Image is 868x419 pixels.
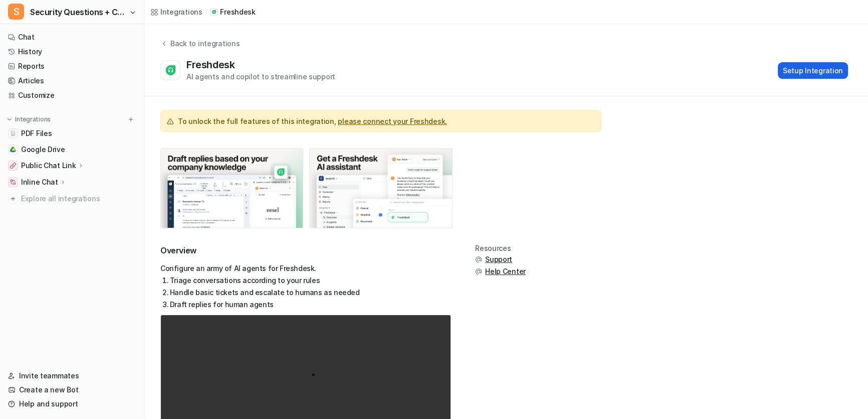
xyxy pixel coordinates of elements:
a: Create a new Bot [4,383,140,397]
img: PDF Files [10,130,16,136]
li: Handle basic tickets and escalate to humans as needed [162,287,451,299]
a: Articles [4,74,140,88]
button: Setup Integration [778,62,848,79]
img: Public Chat Link [10,163,16,169]
div: Freshdesk [186,59,239,71]
div: Back to integrations [167,38,240,49]
a: Reports [4,59,140,73]
img: expand menu [6,116,13,123]
span: Explore all integrations [21,191,136,207]
button: Back to integrations [160,38,240,59]
a: Help and support [4,397,140,411]
div: AI agents and copilot to streamline support [186,71,335,82]
li: Triage conversations according to your rules [162,274,451,287]
div: Resources [475,244,526,252]
a: PDF FilesPDF Files [4,126,140,141]
span: Help Center [485,266,526,276]
span: Security Questions + CSA for eesel [30,5,127,19]
button: Integrations [4,114,54,124]
a: Freshdesk [210,7,255,17]
a: Explore all integrations [4,192,140,206]
a: Integrations [150,7,202,17]
button: Help Center [475,266,526,276]
img: support.svg [475,256,482,263]
p: Public Chat Link [21,161,76,171]
p: Integrations [15,115,51,123]
h2: Overview [160,244,451,256]
img: support.svg [475,268,482,275]
li: Draft replies for human agents [162,299,451,311]
span: To unlock the full features of this integration, [178,116,447,126]
a: Customize [4,88,140,102]
div: Configure an army of AI agents for Freshdesk. [160,262,451,311]
div: Integrations [160,7,202,17]
p: Freshdesk [220,7,255,17]
img: Inline Chat [10,179,16,185]
p: Inline Chat [21,177,58,187]
img: Google Drive [10,147,16,153]
a: Invite teammates [4,369,140,383]
a: History [4,45,140,59]
a: Chat [4,30,140,44]
span: PDF Files [21,128,52,138]
img: explore all integrations [8,194,18,204]
button: Support [475,254,526,264]
span: Support [485,254,512,264]
span: Google Drive [21,145,65,155]
span: S [8,4,24,20]
a: please connect your Freshdesk. [338,117,447,125]
span: / [205,8,207,17]
img: menu_add.svg [127,116,134,123]
a: Google DriveGoogle Drive [4,143,140,157]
